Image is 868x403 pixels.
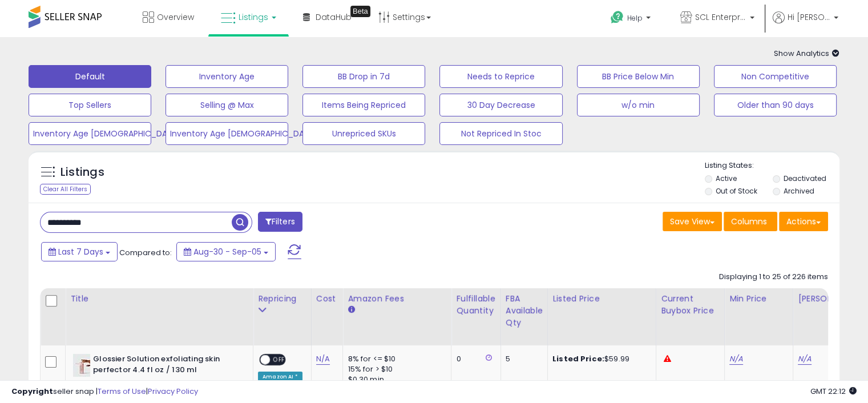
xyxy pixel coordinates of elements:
i: Get Help [610,10,624,25]
div: [PERSON_NAME] [798,293,866,305]
button: BB Price Below Min [577,65,700,88]
div: Listed Price [552,293,651,305]
button: Needs to Reprice [439,65,562,88]
a: Terms of Use [98,386,146,397]
div: Current Buybox Price [661,293,720,317]
div: 8% for <= $10 [348,354,442,364]
label: Archived [783,186,814,196]
button: Last 7 Days [41,242,118,261]
span: Last 7 Days [58,246,103,257]
button: Top Sellers [29,94,151,116]
a: Help [601,2,662,37]
span: 2025-09-13 22:12 GMT [810,386,857,397]
button: Aug-30 - Sep-05 [176,242,276,261]
label: Active [716,174,737,183]
a: Privacy Policy [148,386,198,397]
span: Aug-30 - Sep-05 [193,246,261,257]
button: Actions [779,212,828,231]
div: 15% for > $10 [348,364,442,374]
div: FBA Available Qty [506,293,543,329]
span: Help [627,13,643,23]
p: Listing States: [705,160,839,171]
div: 5 [506,354,539,364]
div: Displaying 1 to 25 of 226 items [719,272,828,283]
span: OFF [270,355,288,365]
div: seller snap | | [11,386,198,397]
h5: Listings [60,164,104,180]
span: Columns [731,216,767,227]
div: $0.30 min [348,374,442,385]
button: Columns [724,212,777,231]
div: 0 [456,354,491,364]
span: Compared to: [119,247,172,258]
span: SCL Enterprises [695,11,746,23]
button: Items Being Repriced [302,94,425,116]
small: Amazon Fees. [348,305,354,315]
button: Inventory Age [DEMOGRAPHIC_DATA] [165,122,288,145]
a: N/A [316,353,330,365]
span: DataHub [316,11,352,23]
div: Title [70,293,248,305]
div: Clear All Filters [40,184,91,195]
b: Listed Price: [552,353,604,364]
a: N/A [798,353,812,365]
button: Filters [258,212,302,232]
label: Out of Stock [716,186,757,196]
div: Repricing [258,293,306,305]
button: Default [29,65,151,88]
div: Tooltip anchor [350,6,370,17]
button: Inventory Age [165,65,288,88]
label: Deactivated [783,174,826,183]
a: Hi [PERSON_NAME] [773,11,838,37]
button: w/o min [577,94,700,116]
a: N/A [729,353,743,365]
button: Inventory Age [DEMOGRAPHIC_DATA] [29,122,151,145]
div: Fulfillable Quantity [456,293,495,317]
span: Show Analytics [774,48,839,59]
div: Cost [316,293,338,305]
button: BB Drop in 7d [302,65,425,88]
span: Listings [239,11,268,23]
button: Selling @ Max [165,94,288,116]
button: Non Competitive [714,65,837,88]
span: Hi [PERSON_NAME] [788,11,830,23]
button: Save View [663,212,722,231]
div: Min Price [729,293,788,305]
span: Overview [157,11,194,23]
button: 30 Day Decrease [439,94,562,116]
b: Glossier Solution exfoliating skin perfector 4.4 fl oz / 130 ml [93,354,232,378]
button: Unrepriced SKUs [302,122,425,145]
button: Not Repriced In Stoc [439,122,562,145]
div: $59.99 [552,354,647,364]
strong: Copyright [11,386,53,397]
div: Amazon AI * [258,372,302,382]
button: Older than 90 days [714,94,837,116]
div: Amazon Fees [348,293,446,305]
img: 31IISIFtBuL._SL40_.jpg [73,354,90,377]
